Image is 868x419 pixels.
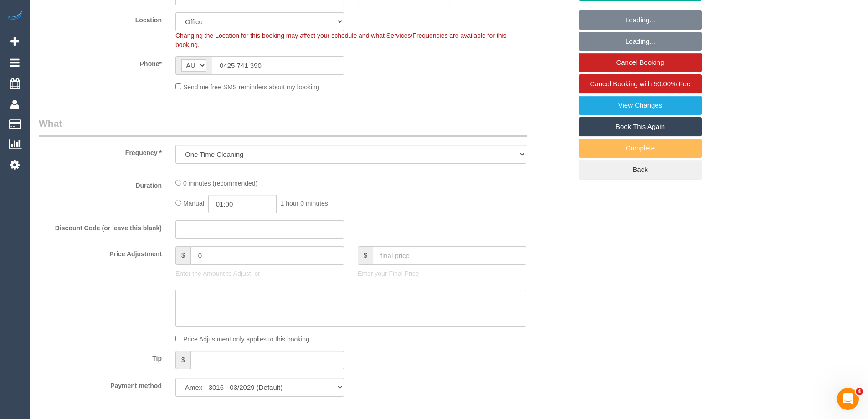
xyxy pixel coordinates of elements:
[183,336,309,343] span: Price Adjustment only applies to this booking
[39,117,527,137] legend: What
[183,83,319,91] span: Send me free SMS reminders about my booking
[579,53,702,72] a: Cancel Booking
[579,96,702,115] a: View Changes
[373,246,526,265] input: final price
[212,56,344,75] input: Phone*
[579,74,702,93] a: Cancel Booking with 50.00% Fee
[579,117,702,136] a: Book This Again
[281,200,328,207] span: 1 hour 0 minutes
[837,388,859,410] iframe: Intercom live chat
[175,269,344,278] p: Enter the Amount to Adjust, or
[32,220,169,233] label: Discount Code (or leave this blank)
[32,378,169,390] label: Payment method
[32,56,169,68] label: Phone*
[32,178,169,190] label: Duration
[183,180,257,187] span: 0 minutes (recommended)
[32,12,169,25] label: Location
[358,246,373,265] span: $
[32,145,169,157] label: Frequency *
[358,269,526,278] p: Enter your Final Price
[32,351,169,363] label: Tip
[590,80,691,88] span: Cancel Booking with 50.00% Fee
[175,351,190,369] span: $
[856,388,863,395] span: 4
[183,200,204,207] span: Manual
[175,246,190,265] span: $
[32,246,169,259] label: Price Adjustment
[5,9,24,22] img: Automaid Logo
[579,160,702,179] a: Back
[175,32,507,48] span: Changing the Location for this booking may affect your schedule and what Services/Frequencies are...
